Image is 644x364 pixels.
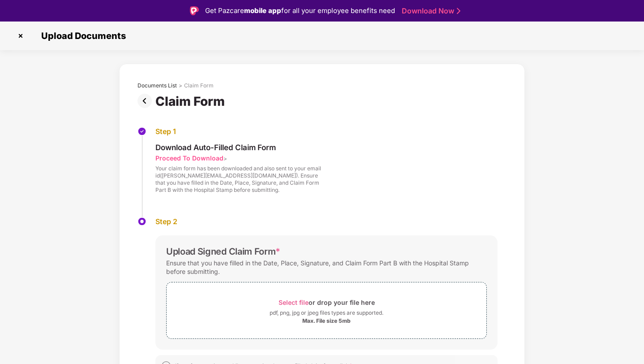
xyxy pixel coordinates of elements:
div: Claim Form [184,82,214,89]
div: Upload Signed Claim Form [166,246,280,257]
span: Upload Documents [32,30,130,41]
div: Your claim form has been downloaded and also sent to your email id([PERSON_NAME][EMAIL_ADDRESS][D... [155,165,321,194]
a: Download Now [402,6,458,16]
div: Ensure that you have filled in the Date, Place, Signature, and Claim Form Part B with the Hospita... [166,257,487,277]
strong: mobile app [244,6,281,15]
div: or drop your file here [279,296,375,308]
img: svg+xml;base64,PHN2ZyBpZD0iUHJldi0zMngzMiIgeG1sbnM9Imh0dHA6Ly93d3cudzMub3JnLzIwMDAvc3ZnIiB3aWR0aD... [137,94,155,108]
div: Step 1 [155,127,321,136]
span: Select fileor drop your file herepdf, png, jpg or jpeg files types are supported.Max. File size 5mb [167,289,486,332]
div: Max. File size 5mb [302,317,351,325]
img: svg+xml;base64,PHN2ZyBpZD0iU3RlcC1Eb25lLTMyeDMyIiB4bWxucz0iaHR0cDovL3d3dy53My5vcmcvMjAwMC9zdmciIH... [137,127,146,136]
img: svg+xml;base64,PHN2ZyBpZD0iQ3Jvc3MtMzJ4MzIiIHhtbG5zPSJodHRwOi8vd3d3LnczLm9yZy8yMDAwL3N2ZyIgd2lkdG... [13,29,28,43]
span: > [223,155,227,162]
div: pdf, png, jpg or jpeg files types are supported. [270,308,383,317]
div: Claim Form [155,94,228,109]
img: Stroke [457,6,460,16]
img: svg+xml;base64,PHN2ZyBpZD0iU3RlcC1BY3RpdmUtMzJ4MzIiIHhtbG5zPSJodHRwOi8vd3d3LnczLm9yZy8yMDAwL3N2Zy... [137,217,146,226]
div: Proceed To Download [155,154,223,162]
div: Get Pazcare for all your employee benefits need [205,5,395,16]
div: Step 2 [155,217,498,226]
div: > [179,82,182,89]
div: Documents List [137,82,177,89]
img: Logo [190,6,199,15]
div: Download Auto-Filled Claim Form [155,143,321,152]
span: Select file [279,299,309,306]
